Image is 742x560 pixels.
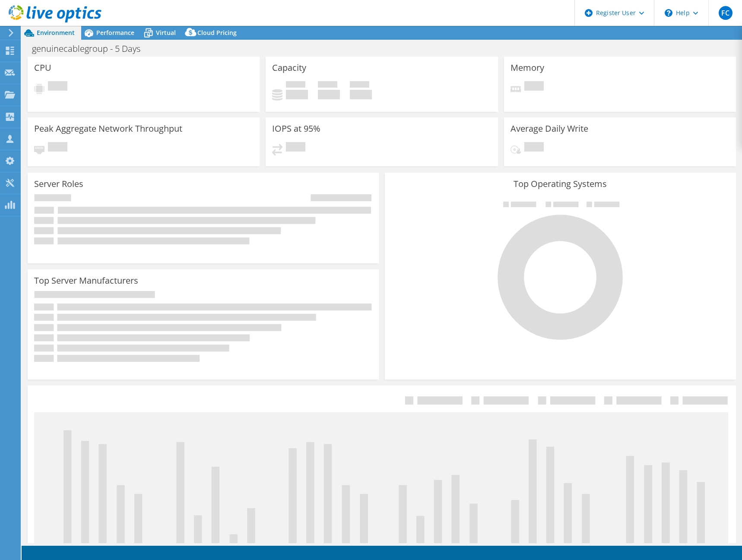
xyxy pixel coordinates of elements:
[524,81,544,93] span: Pending
[96,28,134,37] span: Performance
[286,81,305,90] span: Used
[156,28,176,37] span: Virtual
[37,28,75,37] span: Environment
[511,124,588,133] h3: Average Daily Write
[272,63,306,73] h3: Capacity
[350,90,372,99] h4: 0 GiB
[719,6,732,20] span: FC
[286,90,308,99] h4: 0 GiB
[286,142,305,154] span: Pending
[48,142,67,154] span: Pending
[34,63,51,73] h3: CPU
[34,276,138,285] h3: Top Server Manufacturers
[318,81,337,90] span: Free
[511,63,544,73] h3: Memory
[665,9,672,17] svg: \n
[524,142,544,154] span: Pending
[34,179,83,189] h3: Server Roles
[28,44,154,54] h1: genuinecablegroup - 5 Days
[197,28,237,37] span: Cloud Pricing
[318,90,340,99] h4: 0 GiB
[391,179,729,189] h3: Top Operating Systems
[48,81,67,93] span: Pending
[272,124,320,133] h3: IOPS at 95%
[34,124,182,133] h3: Peak Aggregate Network Throughput
[350,81,369,90] span: Total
